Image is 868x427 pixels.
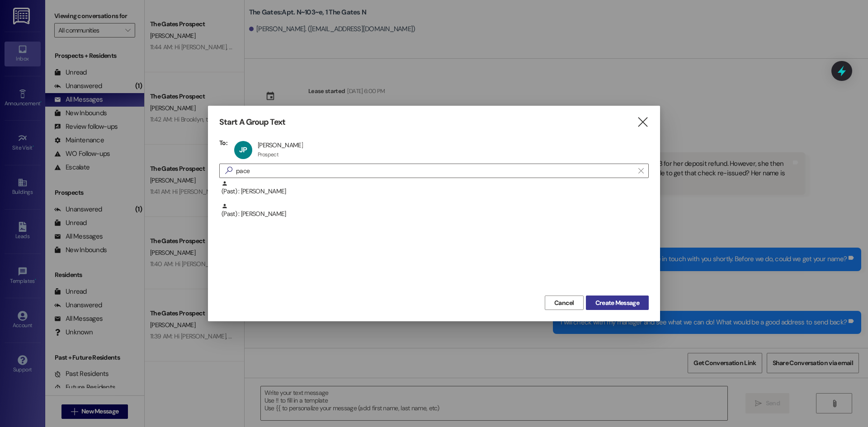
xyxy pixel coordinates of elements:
[545,296,584,310] button: Cancel
[222,180,649,196] div: (Past) : [PERSON_NAME]
[222,203,649,219] div: (Past) : [PERSON_NAME]
[222,166,236,175] i: 
[586,296,649,310] button: Create Message
[219,180,649,203] div: (Past) : [PERSON_NAME]
[638,167,643,174] i: 
[258,141,303,149] div: [PERSON_NAME]
[236,164,634,177] input: Search for any contact or apartment
[634,164,648,178] button: Clear text
[637,117,649,127] i: 
[219,117,285,127] h3: Start A Group Text
[219,139,227,147] h3: To:
[258,151,278,158] div: Prospect
[554,298,574,308] span: Cancel
[239,145,247,155] span: JP
[219,203,649,225] div: (Past) : [PERSON_NAME]
[595,298,639,308] span: Create Message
